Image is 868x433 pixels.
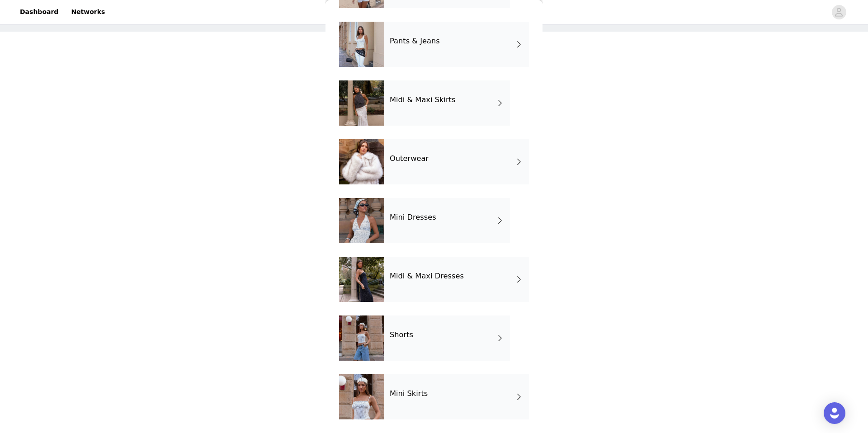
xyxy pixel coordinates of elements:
[824,402,845,424] div: Open Intercom Messenger
[390,37,440,45] h4: Pants & Jeans
[835,5,843,19] div: avatar
[390,96,455,104] h4: Midi & Maxi Skirts
[66,2,110,22] a: Networks
[390,390,428,398] h4: Mini Skirts
[390,155,429,163] h4: Outerwear
[390,213,436,221] h4: Mini Dresses
[14,2,64,22] a: Dashboard
[390,331,413,339] h4: Shorts
[390,272,464,280] h4: Midi & Maxi Dresses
